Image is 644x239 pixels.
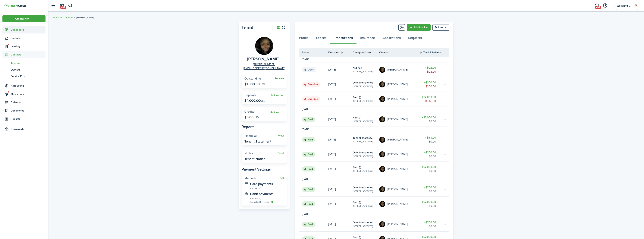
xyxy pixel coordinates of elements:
td: [DATE] [299,58,312,61]
a: Trinity Bernard[PERSON_NAME] [379,197,419,211]
panel-main-title: Tenant [242,25,272,30]
span: Reports [11,117,46,121]
status: Paid [302,222,315,227]
a: Overdue [299,92,328,106]
span: [PERSON_NAME] [76,16,94,19]
th: Category & property [353,51,379,55]
widget-stats-action: Actions [270,110,284,114]
button: Search [68,2,73,9]
p: [DATE] [328,117,336,121]
menu-btn: Actions [432,24,449,31]
img: West End Property Management [633,3,639,9]
span: Downloads [11,127,24,131]
table-subtitle: [STREET_ADDRESS] [353,120,373,123]
status: Paid [302,152,315,157]
p: [DATE] [328,167,336,171]
a: $200.00$0.00 [419,217,442,231]
span: +99 [595,6,601,9]
table-amount-description: $0.00 [429,140,436,144]
img: Trinity Bernard [379,186,385,192]
a: Messaging [593,1,600,11]
table-amount-description: $0.00 [429,224,436,228]
table-amount-title: $2,000.00 [422,115,436,119]
th: Sort [419,50,442,55]
img: Trinity Bernard [379,137,385,143]
table-profile-info-text: [PERSON_NAME] [388,98,407,101]
widget-stats-title: Notice [244,152,278,155]
img: Trinity Bernard [379,221,385,227]
a: Trinity Bernard[PERSON_NAME] [379,62,419,77]
table-info-title: One time late fee [353,151,373,155]
button: Open menu [270,93,284,98]
span: USD [253,115,259,119]
table-amount-title: $2,000.00 [422,95,436,99]
p: [DATE] [328,138,336,142]
a: Tenants [2,60,46,67]
a: [DATE] [328,217,353,231]
status: Paid [302,166,315,172]
a: One time late fee[STREET_ADDRESS] [353,147,379,162]
p: $0.00 [244,115,259,119]
status: Overdue [302,82,320,87]
span: Documents [11,109,46,113]
a: Leases [312,33,330,44]
p: [DATE] [328,68,336,72]
a: $2,000.00$0.00 [419,112,442,127]
a: $2,000.00$0.00 [419,197,442,211]
span: +99 [60,6,66,9]
th: Contact [379,51,419,55]
table-subtitle: [STREET_ADDRESS] [353,70,373,73]
a: Insurance [357,33,379,44]
span: Accounting [11,84,46,88]
a: Send [278,152,284,155]
img: Trinity Bernard [379,116,385,122]
table-profile-info-text: [PERSON_NAME] [388,153,407,156]
table-amount-description: $1,565.00 [425,99,436,103]
a: $200.00$0.00 [419,182,442,197]
img: TenantCloud [9,5,26,7]
button: Open sidebar [50,2,57,9]
a: [DATE] [328,197,353,211]
a: Trinity Bernard[PERSON_NAME] [379,77,419,92]
table-subtitle: [STREET_ADDRESS] [353,204,373,208]
table-amount-title: $200.00 [424,80,436,84]
widget-stats-description: Card payments [250,182,284,186]
a: $2,000.00$1,565.00 [419,92,442,106]
status: Paid [302,137,315,142]
a: $200.00$200.00 [419,77,442,92]
table-profile-info-text: [PERSON_NAME] [388,223,407,226]
table-amount-description: $0.00 [429,204,436,208]
table-info-title: Rent [353,200,358,204]
a: [DATE] [328,92,353,106]
table-profile-info-text: [PERSON_NAME] [388,203,407,206]
status: Paid [302,187,315,192]
a: [DATE] [328,182,353,197]
table-amount-title: $154.00 [425,136,436,140]
table-subtitle: [STREET_ADDRESS] [353,169,373,173]
widget-stats-description: Tenant Statement [244,140,271,143]
table-amount-description: $0.00 [429,169,436,173]
img: Trinity Bernard [379,151,385,157]
widget-stats-description: Bank payments [250,192,284,196]
a: Paid [299,112,328,127]
p: [DATE] [328,97,336,101]
span: Activated by Tenant [250,200,270,204]
status: Open [302,67,316,72]
table-subtitle: [STREET_ADDRESS] [353,140,373,143]
a: [DATE] [328,162,353,176]
table-amount-title: $2,000.00 [422,235,436,239]
p: $1,890.00 [244,82,265,86]
span: Dashboard [11,28,46,32]
p: [DATE] [328,152,336,156]
button: Open menu [270,110,284,114]
a: Dashboard [52,16,63,19]
a: $125.00$125.00 [419,62,442,77]
table-amount-description: $0.00 [429,189,436,193]
table-subtitle: [STREET_ADDRESS] [353,85,373,88]
a: Receive [275,77,284,80]
a: [DATE] [328,112,353,127]
a: [DATE] [328,132,353,147]
th: Sort [328,50,353,55]
a: Open [299,62,328,77]
a: Trinity Bernard[PERSON_NAME] [379,182,419,197]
